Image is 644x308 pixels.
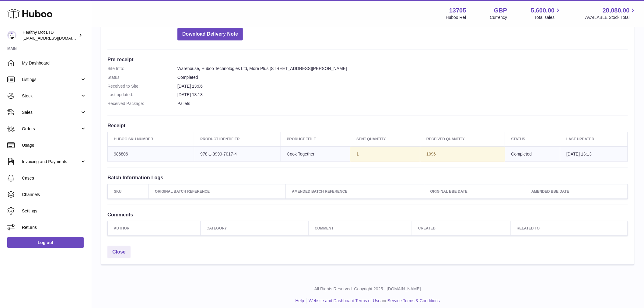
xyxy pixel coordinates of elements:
[296,298,304,303] a: Help
[107,122,628,129] h3: Receipt
[505,146,560,162] td: Completed
[107,174,628,181] h3: Batch Information Logs
[200,221,308,235] th: Category
[107,56,628,63] h3: Pre-receipt
[23,36,89,40] span: [EMAIL_ADDRESS][DOMAIN_NAME]
[585,6,637,20] a: 28,080.00 AVAILABLE Stock Total
[585,15,637,20] span: AVAILABLE Stock Total
[309,298,380,303] a: Website and Dashboard Terms of Use
[309,221,412,235] th: Comment
[22,126,80,132] span: Orders
[107,66,177,72] dt: Site Info:
[286,184,424,198] th: Amended Batch Reference
[22,60,86,66] span: My Dashboard
[281,132,350,146] th: Product title
[107,246,131,258] a: Close
[525,184,628,198] th: Amended BBE Date
[22,110,80,115] span: Sales
[177,75,628,80] dd: Completed
[194,132,281,146] th: Product Identifier
[107,101,177,107] dt: Received Package:
[107,83,177,89] dt: Received to Site:
[531,6,562,20] a: 5,600.00 Total sales
[306,298,440,304] li: and
[531,6,555,15] span: 5,600.00
[511,221,628,235] th: Related to
[107,211,628,218] h3: Comments
[108,184,149,198] th: SKU
[560,146,628,162] td: [DATE] 13:13
[177,83,628,89] dd: [DATE] 13:06
[446,15,466,20] div: Huboo Ref
[490,15,507,20] div: Currency
[505,132,560,146] th: Status
[494,6,507,15] strong: GBP
[7,237,84,248] a: Log out
[449,6,466,15] strong: 13705
[22,142,86,148] span: Usage
[107,75,177,80] dt: Status:
[412,221,511,235] th: Created
[22,225,86,230] span: Returns
[603,6,630,15] span: 28,080.00
[22,77,80,82] span: Listings
[420,132,505,146] th: Received Quantity
[281,146,350,162] td: Cook Together
[194,146,281,162] td: 978-1-3999-7017-4
[108,146,194,162] td: 986806
[108,132,194,146] th: Huboo SKU Number
[22,192,86,198] span: Channels
[177,101,628,107] dd: Pallets
[22,159,80,165] span: Invoicing and Payments
[177,92,628,98] dd: [DATE] 13:13
[534,15,562,20] span: Total sales
[22,175,86,181] span: Cases
[149,184,286,198] th: Original Batch Reference
[22,208,86,214] span: Settings
[420,146,505,162] td: 1096
[22,93,80,99] span: Stock
[108,221,201,235] th: Author
[388,298,440,303] a: Service Terms & Conditions
[350,146,420,162] td: 1
[177,28,243,40] button: Download Delivery Note
[96,286,639,292] p: All Rights Reserved. Copyright 2025 - [DOMAIN_NAME]
[107,92,177,98] dt: Last updated:
[424,184,525,198] th: Original BBE Date
[177,66,628,72] dd: Warehouse, Huboo Technologies Ltd, More Plus [STREET_ADDRESS][PERSON_NAME]
[7,31,16,40] img: internalAdmin-13705@internal.huboo.com
[350,132,420,146] th: Sent Quantity
[23,30,77,41] div: Healthy Dot LTD
[560,132,628,146] th: Last updated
